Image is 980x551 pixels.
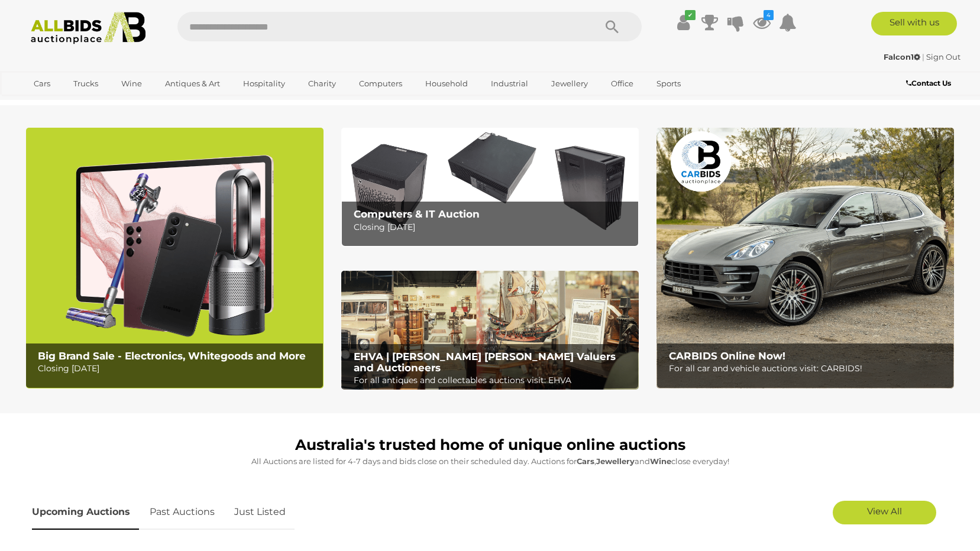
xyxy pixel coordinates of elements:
[225,495,295,530] a: Just Listed
[884,52,922,61] a: Falcon1
[418,74,476,93] a: Household
[341,128,639,247] img: Computers & IT Auction
[354,373,632,388] p: For all antiques and collectables auctions visit: EHVA
[26,128,324,388] a: Big Brand Sale - Electronics, Whitegoods and More Big Brand Sale - Electronics, Whitegoods and Mo...
[157,74,228,93] a: Antiques & Art
[764,10,774,20] i: 4
[656,128,954,388] img: CARBIDS Online Now!
[685,10,696,20] i: ✔
[354,208,480,220] b: Computers & IT Auction
[906,79,951,87] b: Contact Us
[669,361,947,376] p: For all car and vehicle auctions visit: CARBIDS!
[26,128,324,388] img: Big Brand Sale - Electronics, Whitegoods and More
[341,271,639,390] img: EHVA | Evans Hastings Valuers and Auctioneers
[544,74,596,93] a: Jewellery
[32,455,949,468] p: All Auctions are listed for 4-7 days and bids close on their scheduled day. Auctions for , and cl...
[596,456,635,466] strong: Jewellery
[650,456,671,466] strong: Wine
[32,437,949,453] h1: Australia's trusted home of unique online auctions
[235,74,293,93] a: Hospitality
[871,12,957,35] a: Sell with us
[354,220,632,235] p: Closing [DATE]
[833,501,936,524] a: View All
[884,52,920,61] strong: Falcon1
[341,128,639,247] a: Computers & IT Auction Computers & IT Auction Closing [DATE]
[926,52,960,61] a: Sign Out
[603,74,641,93] a: Office
[351,74,410,93] a: Computers
[66,74,106,93] a: Trucks
[753,12,771,33] a: 4
[32,495,139,530] a: Upcoming Auctions
[649,74,688,93] a: Sports
[341,271,639,390] a: EHVA | Evans Hastings Valuers and Auctioneers EHVA | [PERSON_NAME] [PERSON_NAME] Valuers and Auct...
[483,74,536,93] a: Industrial
[354,351,616,374] b: EHVA | [PERSON_NAME] [PERSON_NAME] Valuers and Auctioneers
[577,456,594,466] strong: Cars
[24,12,153,44] img: Allbids.com.au
[114,74,150,93] a: Wine
[906,77,954,90] a: Contact Us
[669,350,785,362] b: CARBIDS Online Now!
[38,361,316,376] p: Closing [DATE]
[26,93,125,113] a: [GEOGRAPHIC_DATA]
[300,74,344,93] a: Charity
[141,495,224,530] a: Past Auctions
[38,350,306,362] b: Big Brand Sale - Electronics, Whitegoods and More
[675,12,693,33] a: ✔
[656,128,954,388] a: CARBIDS Online Now! CARBIDS Online Now! For all car and vehicle auctions visit: CARBIDS!
[583,12,642,41] button: Search
[922,52,924,61] span: |
[867,505,902,517] span: View All
[26,74,58,93] a: Cars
